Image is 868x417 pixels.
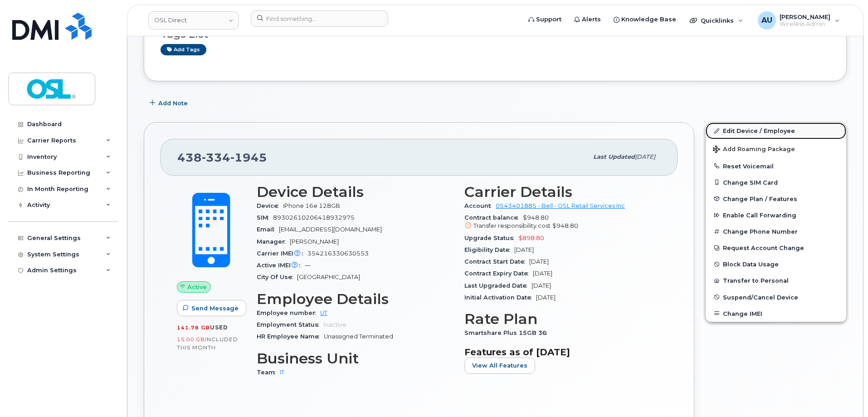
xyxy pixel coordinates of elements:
[464,214,661,231] span: $948.80
[635,153,655,160] span: [DATE]
[464,294,536,301] span: Initial Activation Date
[751,11,846,29] div: Aydin Uzunoz
[593,153,635,160] span: Last updated
[532,282,551,289] span: [DATE]
[177,336,238,351] span: included this month
[230,151,267,164] span: 1945
[529,258,549,265] span: [DATE]
[257,309,320,316] span: Employee number
[307,250,369,257] span: 354216330630553
[257,214,273,221] span: SIM
[536,294,556,301] span: [DATE]
[607,10,683,29] a: Knowledge Base
[257,226,279,233] span: Email
[464,258,529,265] span: Contract Start Date
[568,10,607,29] a: Alerts
[706,240,846,256] button: Request Account Change
[210,324,228,331] span: used
[706,305,846,322] button: Change IMEI
[202,151,230,164] span: 334
[780,13,830,20] span: [PERSON_NAME]
[257,369,280,376] span: Team
[706,191,846,207] button: Change Plan / Features
[290,238,339,245] span: [PERSON_NAME]
[324,333,393,340] span: Unassigned Terminated
[473,222,551,229] span: Transfer responsibility cost
[320,309,327,316] a: UT
[713,146,795,154] span: Add Roaming Package
[464,282,532,289] span: Last Upgraded Date
[177,336,205,343] span: 15.00 GB
[723,195,797,202] span: Change Plan / Features
[148,11,239,29] a: OSL Direct
[251,10,388,27] input: Find something...
[464,270,533,277] span: Contract Expiry Date
[464,214,523,221] span: Contract balance
[191,304,239,313] span: Send Message
[464,202,496,209] span: Account
[464,311,661,327] h3: Rate Plan
[472,361,527,370] span: View All Features
[305,262,311,269] span: —
[496,202,625,209] a: 0543401885 - Bell - OSL Retail Services Inc
[297,274,360,280] span: [GEOGRAPHIC_DATA]
[280,369,284,376] a: IT
[536,15,561,24] span: Support
[283,202,340,209] span: iPhone 16e 128GB
[187,283,207,291] span: Active
[518,235,544,241] span: $898.80
[177,324,210,331] span: 141.78 GB
[582,15,601,24] span: Alerts
[701,17,734,24] span: Quicklinks
[464,235,518,241] span: Upgrade Status
[464,184,661,200] h3: Carrier Details
[464,246,514,253] span: Eligibility Date
[273,214,355,221] span: 89302610206418932975
[706,289,846,305] button: Suspend/Cancel Device
[522,10,568,29] a: Support
[161,29,830,40] h3: Tags List
[257,321,323,328] span: Employment Status
[257,350,454,367] h3: Business Unit
[706,158,846,174] button: Reset Voicemail
[144,95,195,111] button: Add Note
[257,262,305,269] span: Active IMEI
[177,300,246,316] button: Send Message
[723,212,796,219] span: Enable Call Forwarding
[257,184,454,200] h3: Device Details
[257,202,283,209] span: Device
[723,294,798,300] span: Suspend/Cancel Device
[161,44,206,55] a: Add tags
[706,272,846,289] button: Transfer to Personal
[323,321,346,328] span: Inactive
[706,174,846,191] button: Change SIM Card
[177,151,267,164] span: 438
[683,11,750,29] div: Quicklinks
[761,15,772,26] span: AU
[621,15,676,24] span: Knowledge Base
[464,329,551,336] span: Smartshare Plus 15GB 36
[533,270,552,277] span: [DATE]
[279,226,382,233] span: [EMAIL_ADDRESS][DOMAIN_NAME]
[514,246,534,253] span: [DATE]
[158,99,188,108] span: Add Note
[257,250,307,257] span: Carrier IMEI
[706,123,846,139] a: Edit Device / Employee
[706,139,846,158] button: Add Roaming Package
[706,207,846,223] button: Enable Call Forwarding
[257,291,454,307] h3: Employee Details
[257,274,297,280] span: City Of Use
[257,238,290,245] span: Manager
[464,358,535,374] button: View All Features
[780,20,830,28] span: Wireless Admin
[464,347,661,358] h3: Features as of [DATE]
[706,223,846,240] button: Change Phone Number
[257,333,324,340] span: HR Employee Name
[552,222,578,229] span: $948.80
[706,256,846,272] button: Block Data Usage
